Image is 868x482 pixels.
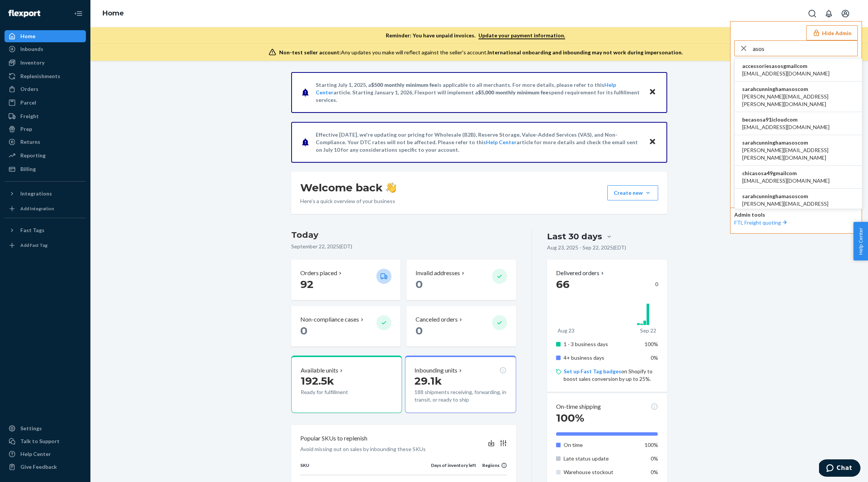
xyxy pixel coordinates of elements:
[96,3,130,25] ol: breadcrumbs
[564,455,638,462] p: Late status update
[5,435,86,447] button: Talk to Support
[742,62,830,70] span: accessoriesasosgmailcom
[416,315,458,324] p: Canceled orders
[300,197,396,205] p: Here’s a quick overview of your business
[20,226,44,234] div: Fast Tags
[742,139,854,146] span: sarahcunninghamasoscom
[20,125,32,133] div: Prep
[20,59,44,66] div: Inventory
[291,243,516,250] p: September 22, 2025 ( EDT )
[301,374,334,387] span: 192.5k
[5,123,86,135] a: Prep
[5,448,86,460] a: Help Center
[734,211,858,219] p: Admin tools
[556,269,605,277] button: Delivered orders
[300,269,337,277] p: Orders placed
[20,242,47,248] div: Add Fast Tag
[20,205,54,212] div: Add Integration
[564,368,658,383] p: on Shopify to boost sales conversion by up to 25%.
[640,327,656,334] p: Sep 22
[742,85,854,93] span: sarahcunninghamasoscom
[556,402,601,411] p: On-time shipping
[564,368,621,374] a: Set up Fast Tag badges
[486,139,517,145] a: Help Center
[651,469,658,475] span: 0%
[742,177,830,185] span: [EMAIL_ADDRESS][DOMAIN_NAME]
[279,49,341,55] span: Non-test seller account:
[805,6,820,21] button: Open Search Box
[5,163,86,175] a: Billing
[564,441,638,449] p: On time
[742,123,830,131] span: [EMAIL_ADDRESS][DOMAIN_NAME]
[753,41,857,56] input: Search or paste seller ID
[5,97,86,109] a: Parcel
[5,136,86,148] a: Returns
[20,32,35,40] div: Home
[742,116,830,123] span: becasosa91icloudcom
[742,146,854,162] span: [PERSON_NAME][EMAIL_ADDRESS][PERSON_NAME][DOMAIN_NAME]
[300,462,431,475] th: SKU
[300,315,359,324] p: Non-compliance cases
[651,354,658,361] span: 0%
[5,203,86,215] a: Add Integration
[5,30,86,42] a: Home
[645,341,658,347] span: 100%
[556,278,570,291] span: 66
[20,437,60,445] div: Talk to Support
[742,192,854,200] span: sarahcunninghamasoscom
[564,340,638,348] p: 1 - 3 business days
[300,445,426,453] p: Avoid missing out on sales by inbounding these SKUs
[651,455,658,462] span: 0%
[300,181,396,194] h1: Welcome back
[279,49,683,56] div: Any updates you make will reflect against the seller's account.
[291,229,516,241] h3: Today
[547,231,602,242] div: Last 30 days
[648,137,657,148] button: Close
[20,138,40,146] div: Returns
[5,70,86,82] a: Replenishments
[414,366,457,375] p: Inbounding units
[291,356,402,413] button: Available units192.5kReady for fulfillment
[5,43,86,55] a: Inbounds
[416,278,423,291] span: 0
[742,70,830,77] span: [EMAIL_ADDRESS][DOMAIN_NAME]
[386,32,565,39] p: Reminder: You have unpaid invoices.
[742,169,830,177] span: chicasosa49gmailcom
[734,219,789,226] a: FTL Freight quoting
[5,57,86,69] a: Inventory
[819,459,860,478] iframe: Opens a widget where you can chat to one of our agents
[20,112,39,120] div: Freight
[301,388,370,396] p: Ready for fulfillment
[406,260,516,300] button: Invalid addresses 0
[416,269,460,277] p: Invalid addresses
[487,49,683,55] span: International onboarding and inbounding may not work during impersonation.
[5,83,86,95] a: Orders
[414,388,506,403] p: 188 shipments receiving, forwarding, in transit, or ready to ship
[853,222,868,260] button: Help Center
[478,32,565,39] a: Update your payment information.
[405,356,516,413] button: Inbounding units29.1k188 shipments receiving, forwarding, in transit, or ready to ship
[416,324,423,337] span: 0
[371,82,437,88] span: $500 monthly minimum fee
[20,72,60,80] div: Replenishments
[20,45,43,53] div: Inbounds
[558,327,575,334] p: Aug 23
[806,25,858,40] button: Hide Admin
[20,425,42,432] div: Settings
[300,324,307,337] span: 0
[607,185,658,200] button: Create new
[291,260,400,300] button: Orders placed 92
[478,89,549,95] span: $5,000 monthly minimum fee
[316,81,642,104] p: Starting July 1, 2025, a is applicable to all merchants. For more details, please refer to this a...
[386,182,396,193] img: hand-wave emoji
[742,93,854,108] span: [PERSON_NAME][EMAIL_ADDRESS][PERSON_NAME][DOMAIN_NAME]
[5,224,86,236] button: Fast Tags
[20,190,52,197] div: Integrations
[556,411,584,424] span: 100%
[301,366,338,375] p: Available units
[20,85,38,93] div: Orders
[20,165,36,173] div: Billing
[5,461,86,473] button: Give Feedback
